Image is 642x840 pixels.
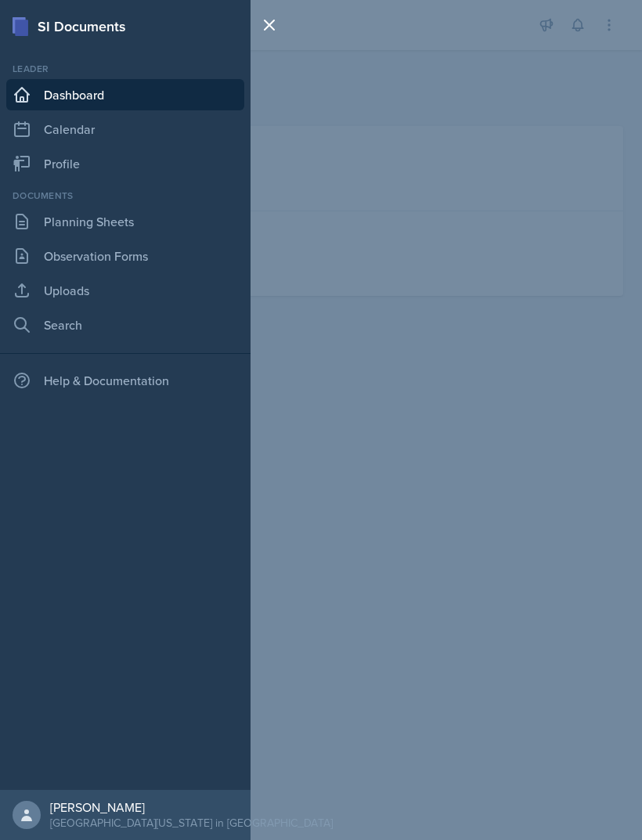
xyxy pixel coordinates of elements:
a: Calendar [6,114,244,145]
a: Uploads [6,275,244,306]
div: [PERSON_NAME] [50,799,333,815]
div: Help & Documentation [6,365,244,396]
a: Profile [6,148,244,179]
a: Observation Forms [6,240,244,272]
a: Planning Sheets [6,206,244,237]
div: [GEOGRAPHIC_DATA][US_STATE] in [GEOGRAPHIC_DATA] [50,815,333,831]
a: Dashboard [6,79,244,110]
div: Documents [6,189,244,203]
div: Leader [6,62,244,76]
a: Search [6,309,244,341]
